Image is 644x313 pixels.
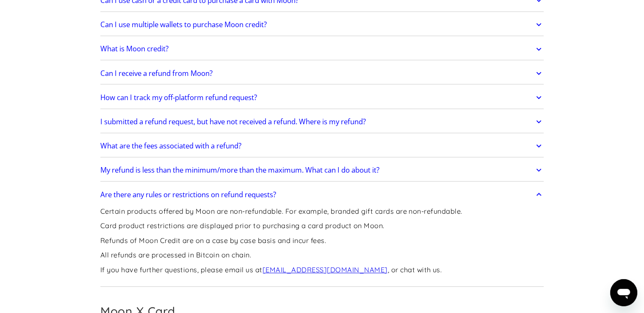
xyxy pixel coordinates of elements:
p: Card product restrictions are displayed prior to purchasing a card product on Moon. [100,221,462,231]
h2: Are there any rules or restrictions on refund requests? [100,190,276,199]
a: I submitted a refund request, but have not received a refund. Where is my refund? [100,113,544,131]
p: If you have further questions, please email us at , or chat with us. [100,265,462,275]
a: My refund is less than the minimum/more than the maximum. What can I do about it? [100,162,544,179]
h2: My refund is less than the minimum/more than the maximum. What can I do about it? [100,166,379,174]
iframe: Button to launch messaging window [610,279,637,306]
a: Can I use multiple wallets to purchase Moon credit? [100,16,544,34]
p: Refunds of Moon Credit are on a case by case basis and incur fees. [100,235,462,246]
p: Certain products offered by Moon are non-refundable. For example, branded gift cards are non-refu... [100,206,462,217]
h2: I submitted a refund request, but have not received a refund. Where is my refund? [100,117,366,126]
a: How can I track my off-platform refund request? [100,89,544,106]
a: What is Moon credit? [100,40,544,58]
h2: How can I track my off-platform refund request? [100,93,257,102]
a: Are there any rules or restrictions on refund requests? [100,186,544,204]
h2: Can I use multiple wallets to purchase Moon credit? [100,20,267,29]
p: All refunds are processed in Bitcoin on chain. [100,250,462,260]
h2: What is Moon credit? [100,45,169,53]
a: What are the fees associated with a refund? [100,137,544,155]
h2: Can I receive a refund from Moon? [100,69,213,78]
a: Can I receive a refund from Moon? [100,64,544,82]
h2: What are the fees associated with a refund? [100,142,241,150]
a: [EMAIL_ADDRESS][DOMAIN_NAME] [263,265,388,274]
